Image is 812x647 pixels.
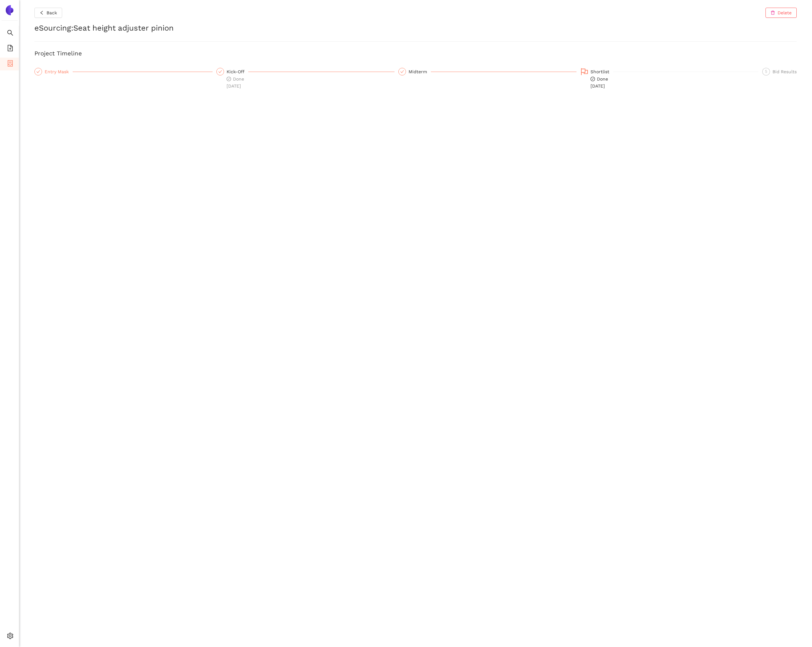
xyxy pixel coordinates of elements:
div: Shortlistcheck-circleDone[DATE] [580,68,758,89]
span: 5 [765,69,767,74]
span: file-add [7,43,13,55]
span: check-circle [227,77,231,81]
div: Kick-Off [227,68,248,75]
span: flag [581,68,588,75]
button: leftBack [34,8,62,18]
span: Bid Results [772,69,797,74]
span: check-circle [591,77,595,81]
span: Done [DATE] [591,76,608,89]
span: check [36,70,40,74]
img: Logo [4,5,15,15]
div: Entry Mask [34,68,213,75]
span: delete [771,11,775,16]
span: check [218,70,222,74]
div: Shortlist [591,68,613,75]
span: Delete [778,9,792,16]
span: left [40,11,44,16]
span: container [7,58,13,71]
h3: Project Timeline [34,49,797,58]
div: Midterm [409,68,431,75]
div: Entry Mask [45,68,73,75]
h2: eSourcing : Seat height adjuster pinion [34,23,797,34]
span: search [7,27,13,40]
button: deleteDelete [765,8,797,18]
span: Done [DATE] [227,76,244,89]
span: check [400,70,404,74]
span: setting [7,630,13,643]
span: Back [47,9,57,16]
